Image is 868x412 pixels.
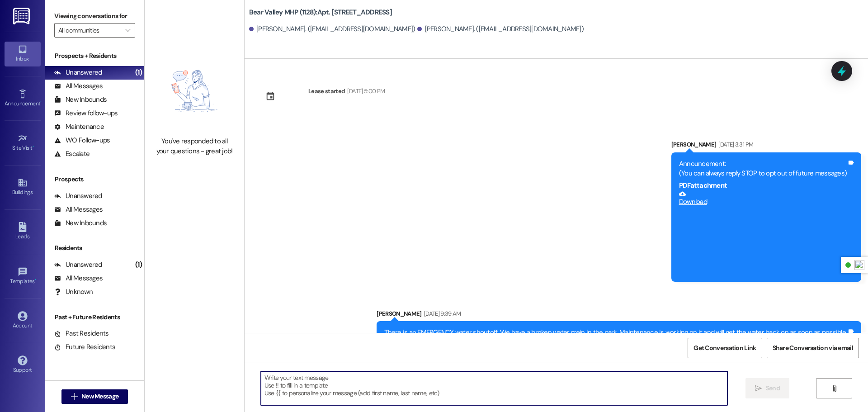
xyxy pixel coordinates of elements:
[688,338,762,358] button: Get Conversation Link
[5,131,41,155] a: Site Visit •
[693,343,756,353] span: Get Conversation Link
[133,258,144,272] div: (1)
[33,143,34,150] span: •
[417,24,584,34] div: [PERSON_NAME]. ([EMAIL_ADDRESS][DOMAIN_NAME])
[54,342,115,352] div: Future Residents
[54,122,104,132] div: Maintenance
[54,287,93,297] div: Unknown
[125,27,130,34] i: 
[45,51,144,61] div: Prospects + Residents
[45,175,144,184] div: Prospects
[679,159,847,179] div: Announcement: (You can always reply STOP to opt out of future messages)
[54,9,135,23] label: Viewing conversations for
[54,68,102,77] div: Unanswered
[54,329,109,338] div: Past Residents
[249,24,415,34] div: [PERSON_NAME]. ([EMAIL_ADDRESS][DOMAIN_NAME])
[308,86,345,96] div: Lease started
[81,392,118,401] span: New Message
[45,243,144,253] div: Residents
[155,50,234,132] img: empty-state
[249,8,392,17] b: Bear Valley MHP (1128): Apt. [STREET_ADDRESS]
[5,308,41,333] a: Account
[58,23,121,38] input: All communities
[54,109,118,118] div: Review follow-ups
[54,81,103,91] div: All Messages
[773,343,853,353] span: Share Conversation via email
[54,218,107,228] div: New Inbounds
[54,205,103,214] div: All Messages
[716,140,753,149] div: [DATE] 3:31 PM
[766,384,780,393] span: Send
[5,175,41,199] a: Buildings
[671,140,861,152] div: [PERSON_NAME]
[54,191,102,201] div: Unanswered
[35,277,36,283] span: •
[5,353,41,377] a: Support
[679,207,815,275] iframe: Download https://res.cloudinary.com/residesk/image/upload/v1741390229/ruznf2gxsxh2kodhpafk.pdf
[45,313,144,322] div: Past + Future Residents
[5,219,41,244] a: Leads
[71,393,78,400] i: 
[54,136,110,145] div: WO Follow-ups
[54,149,90,159] div: Escalate
[679,181,727,190] b: PDF attachment
[384,328,847,337] div: There is an EMERGENCY water shoutoff. We have a broken water main in the park. Maintenance is wor...
[133,66,144,80] div: (1)
[767,338,859,358] button: Share Conversation via email
[831,385,838,392] i: 
[345,86,385,96] div: [DATE] 5:00 PM
[13,8,32,24] img: ResiDesk Logo
[155,137,234,156] div: You've responded to all your questions - great job!
[54,274,103,283] div: All Messages
[54,95,107,104] div: New Inbounds
[745,378,789,398] button: Send
[61,389,128,404] button: New Message
[5,264,41,289] a: Templates •
[5,42,41,66] a: Inbox
[755,385,762,392] i: 
[377,309,861,322] div: [PERSON_NAME]
[679,190,847,206] a: Download
[54,260,102,270] div: Unanswered
[40,99,42,105] span: •
[422,309,461,318] div: [DATE] 9:39 AM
